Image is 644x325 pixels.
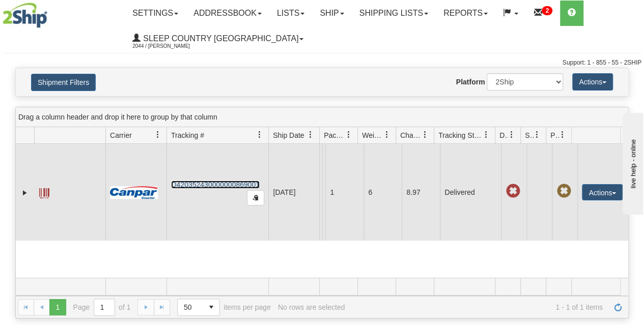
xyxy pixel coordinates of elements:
a: Pickup Status filter column settings [554,126,571,143]
td: Blu Sleep Cherine CA QC Laval H7L 4R9 [319,144,322,241]
span: Tracking # [171,130,204,140]
div: grid grouping header [16,107,628,127]
span: Delivery Status [499,130,508,140]
span: Ship Date [273,130,304,140]
iframe: chat widget [621,110,643,214]
a: Tracking Status filter column settings [478,126,495,143]
span: Weight [362,130,383,140]
td: [PERSON_NAME] [PERSON_NAME] CA QC GRANBY J2G 6L7 [322,144,325,241]
span: Sleep Country [GEOGRAPHIC_DATA] [141,34,298,43]
a: Tracking # filter column settings [251,126,268,143]
button: Actions [582,184,623,200]
a: Settings [125,1,186,26]
label: Platform [456,77,485,87]
a: Shipment Issues filter column settings [528,126,546,143]
button: Actions [572,73,613,91]
span: Tracking Status [438,130,483,140]
span: Late [506,184,520,198]
td: 1 [325,144,363,241]
div: Support: 1 - 855 - 55 - 2SHIP [3,58,641,67]
a: Expand [20,188,30,198]
span: Page of 1 [73,299,131,316]
span: Carrier [110,130,132,140]
a: Charge filter column settings [416,126,434,143]
span: Page 1 [49,299,66,315]
td: [DATE] [268,144,319,241]
span: select [203,299,219,315]
a: 2 [526,1,560,26]
a: Packages filter column settings [340,126,357,143]
a: Label [39,184,49,200]
a: Delivery Status filter column settings [503,126,520,143]
a: Weight filter column settings [378,126,396,143]
a: Sleep Country [GEOGRAPHIC_DATA] 2044 / [PERSON_NAME] [125,26,311,51]
button: Copy to clipboard [247,190,264,205]
a: Carrier filter column settings [149,126,166,143]
span: Shipment Issues [525,130,534,140]
div: live help - online [8,9,94,16]
img: 14 - Canpar [110,186,158,199]
span: 2044 / [PERSON_NAME] [132,41,209,51]
td: 8.97 [402,144,440,241]
a: Ship Date filter column settings [302,126,319,143]
button: Shipment Filters [31,74,96,91]
a: Reports [436,1,495,26]
input: Page 1 [94,299,115,315]
span: Page sizes drop down [177,299,220,316]
span: 1 - 1 of 1 items [352,303,603,311]
a: D420352430000000869001 [171,181,260,189]
sup: 2 [542,6,552,15]
a: Shipping lists [352,1,436,26]
span: items per page [177,299,271,316]
div: No rows are selected [278,303,345,311]
span: Pickup Status [550,130,559,140]
a: Refresh [610,299,626,315]
a: Addressbook [186,1,269,26]
span: Packages [324,130,345,140]
td: 6 [363,144,402,241]
span: 50 [184,302,197,312]
a: Lists [269,1,312,26]
td: Delivered [440,144,501,241]
img: logo2044.jpg [3,3,47,28]
span: Charge [400,130,422,140]
a: Ship [312,1,351,26]
span: Pickup Not Assigned [556,184,571,198]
